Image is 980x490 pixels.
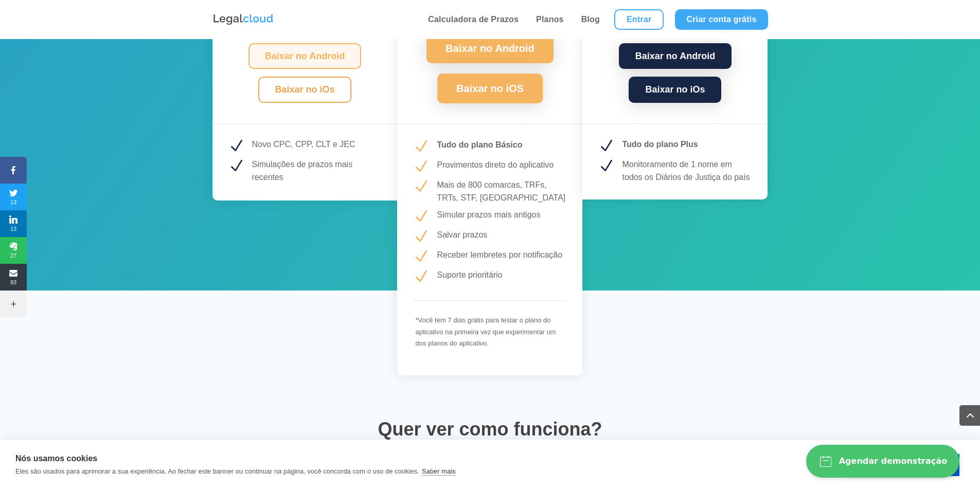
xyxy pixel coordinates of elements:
[415,315,564,350] p: *Você tem 7 dias grátis para testar o plano do aplicativo na primeira vez que experimentar um dos...
[228,158,244,174] span: N
[437,208,567,222] p: Simular prazos mais antigos
[619,43,732,69] a: Baixar no Android
[437,74,543,103] a: Baixar no iOS
[248,43,361,69] a: Baixar no Android
[15,467,419,475] p: Eles são usados para aprimorar a sua experiência. Ao fechar este banner ou continuar na página, v...
[598,138,614,154] span: N
[413,248,429,265] span: N
[437,140,522,149] strong: Tudo do plano Básico
[15,454,97,463] strong: Nós usamos cookies
[622,158,752,184] p: Monitoramento de 1 nome em todos os Diários de Justiça do país
[614,9,664,30] a: Entrar
[413,138,429,155] span: N
[252,158,382,184] p: Simulações de prazos mais recentes
[437,178,567,205] p: Mais de 800 comarcas, TRFs, TRTs, STF, [GEOGRAPHIC_DATA]
[413,208,429,225] span: N
[228,138,244,154] span: N
[675,9,768,30] a: Criar conta grátis
[413,268,429,285] span: N
[252,138,382,151] p: Novo CPC, CPP, CLT e JEC
[437,158,567,172] p: Provimentos direto do aplicativo
[422,467,456,476] a: Saber mais
[413,228,429,245] span: N
[437,248,567,262] p: Receber lembretes por notificação
[413,178,429,195] span: N
[426,33,554,63] a: Baixar no Android
[622,140,698,149] strong: Tudo do plano Plus
[437,228,567,242] p: Salvar prazos
[629,77,721,103] a: Baixar no iOs
[258,77,351,103] a: Baixar no iOs
[378,419,602,440] span: Quer ver como funciona?
[598,158,614,174] span: N
[212,13,274,26] img: Logo da Legalcloud
[437,268,567,282] p: Suporte prioritário
[413,158,429,175] span: N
